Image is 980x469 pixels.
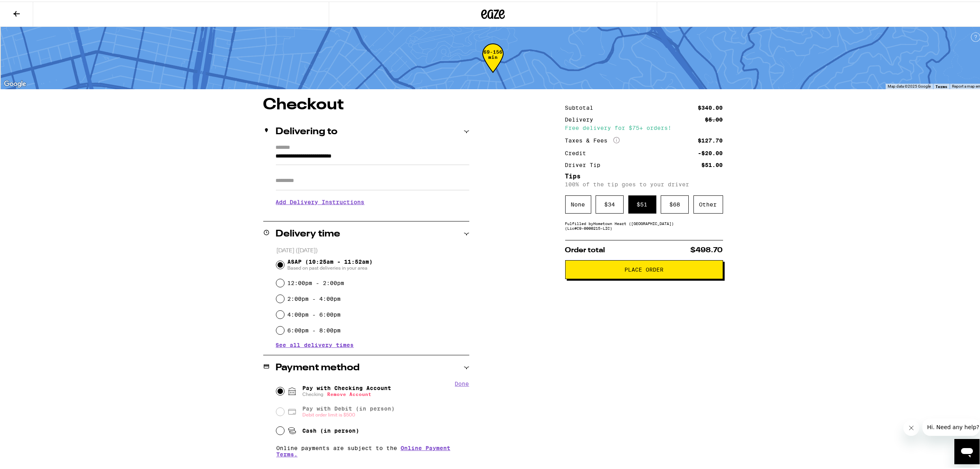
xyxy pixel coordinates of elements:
div: Delivery [565,115,599,121]
div: Taxes & Fees [565,135,620,143]
div: Subtotal [565,103,599,109]
span: $498.70 [691,245,723,252]
span: Pay with Checking Account [302,383,391,396]
label: 6:00pm - 8:00pm [287,326,341,332]
div: $340.00 [698,103,723,109]
a: Terms [935,83,947,87]
div: None [565,194,591,212]
span: Debit order limit is $500 [302,410,395,416]
div: Fulfilled by Hometown Heart ([GEOGRAPHIC_DATA]) (Lic# C9-0000215-LIC ) [565,219,723,229]
button: Done [455,379,469,385]
div: $ 51 [628,194,656,212]
span: Map data ©2025 Google [888,83,931,87]
button: Place Order [565,259,723,278]
div: Credit [565,149,592,154]
span: Checking [302,390,391,396]
span: Cash (in person) [302,426,359,432]
div: $5.00 [705,115,723,121]
h2: Delivery time [276,228,341,237]
div: -$20.00 [698,149,723,154]
iframe: Button to launch messaging window [954,437,980,463]
label: 12:00pm - 2:00pm [287,278,344,285]
div: $127.70 [698,136,723,142]
span: Based on past deliveries in your area [287,263,373,270]
iframe: Message from company [922,417,980,434]
span: Pay with Debit (in person) [302,404,395,410]
p: 100% of the tip goes to your driver [565,180,723,186]
iframe: Close message [903,418,919,434]
label: 2:00pm - 4:00pm [287,294,341,300]
a: Online Payment Terms. [276,443,450,456]
h2: Payment method [276,362,360,371]
div: Driver Tip [565,161,606,166]
p: [DATE] ([DATE]) [276,246,469,253]
div: Other [693,194,723,212]
p: We'll contact you at [PHONE_NUMBER] when we arrive [276,210,469,216]
div: $ 68 [661,194,689,212]
p: Online payments are subject to the [276,443,469,456]
h5: Tips [565,172,723,178]
label: 4:00pm - 6:00pm [287,310,341,316]
h1: Checkout [263,96,469,111]
div: Free delivery for $75+ orders! [565,124,723,129]
a: Open this area in Google Maps (opens a new window) [2,77,28,88]
img: Google [2,77,28,88]
span: Place Order [624,265,663,271]
button: Pay with Checking AccountChecking [327,390,371,395]
span: Order total [565,245,605,252]
h3: Add Delivery Instructions [276,191,469,210]
button: See all delivery times [276,341,354,346]
div: 69-156 min [482,48,504,77]
div: $ 34 [596,194,624,212]
span: ASAP (10:25am - 11:52am) [287,257,373,270]
h2: Delivering to [276,126,338,135]
div: $51.00 [702,161,723,166]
